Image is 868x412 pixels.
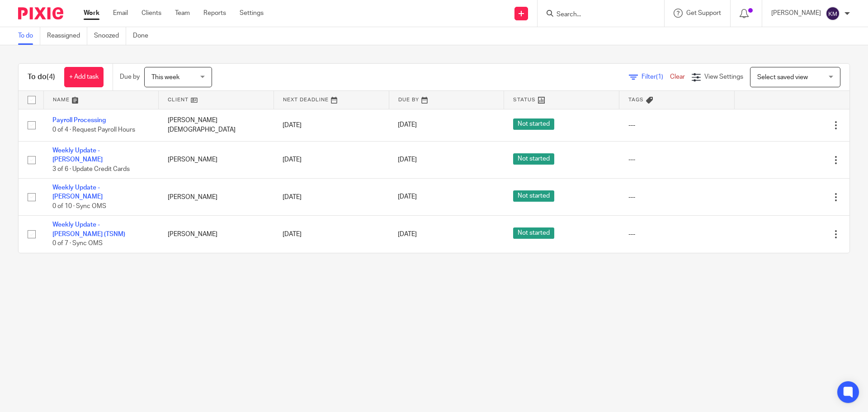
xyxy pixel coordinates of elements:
td: [PERSON_NAME] [159,141,274,178]
a: Work [84,9,99,18]
td: [PERSON_NAME] [159,179,274,216]
span: View Settings [704,74,743,80]
span: 0 of 4 · Request Payroll Hours [52,127,135,133]
span: Tags [628,97,644,102]
a: Weekly Update - [PERSON_NAME] [52,185,103,200]
td: [PERSON_NAME] [159,216,274,253]
span: Get Support [686,10,721,16]
td: [DATE] [274,216,389,253]
td: [DATE] [274,109,389,141]
a: + Add task [64,67,104,87]
input: Search [556,11,637,19]
a: Reassigned [47,27,87,45]
a: Reports [203,9,226,18]
span: 0 of 10 · Sync OMS [52,203,106,209]
span: (1) [656,74,663,80]
img: svg%3E [826,6,840,21]
span: Not started [513,227,554,239]
span: Not started [513,153,554,165]
a: To do [18,27,40,45]
div: --- [628,230,726,239]
span: 3 of 6 · Update Credit Cards [52,166,130,172]
a: Payroll Processing [52,117,106,123]
span: [DATE] [398,122,417,128]
img: Pixie [18,7,63,19]
span: Not started [513,118,554,130]
span: [DATE] [398,156,417,163]
p: Due by [120,72,140,81]
td: [PERSON_NAME][DEMOGRAPHIC_DATA] [159,109,274,141]
h1: To do [28,72,55,82]
span: 0 of 7 · Sync OMS [52,240,103,246]
div: --- [628,121,726,130]
span: [DATE] [398,194,417,200]
td: [DATE] [274,179,389,216]
span: (4) [47,73,55,81]
a: Done [133,27,155,45]
a: Settings [240,9,264,18]
span: [DATE] [398,231,417,237]
a: Email [113,9,128,18]
td: [DATE] [274,141,389,178]
div: --- [628,155,726,164]
a: Weekly Update - [PERSON_NAME] (TSNM) [52,222,125,237]
span: This week [151,74,179,81]
a: Clients [142,9,161,18]
span: Select saved view [757,74,808,81]
a: Weekly Update - [PERSON_NAME] [52,147,103,163]
a: Clear [670,74,685,80]
div: --- [628,193,726,202]
p: [PERSON_NAME] [771,9,821,18]
a: Team [175,9,190,18]
a: Snoozed [94,27,126,45]
span: Not started [513,190,554,202]
span: Filter [642,74,670,80]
